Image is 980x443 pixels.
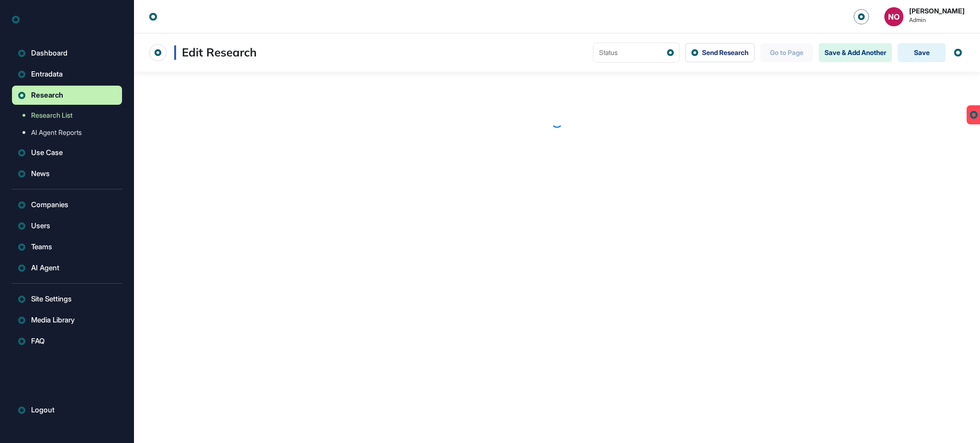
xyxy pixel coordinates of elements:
[898,43,946,62] button: Save
[685,43,755,62] button: Send Research
[17,107,122,124] a: Research List
[12,86,122,105] button: Research
[909,17,965,23] span: Admin
[12,310,122,330] button: Media Library
[12,237,122,256] button: Teams
[31,70,63,78] span: Entradata
[31,149,63,156] span: Use Case
[12,258,122,277] button: AI Agent
[12,289,122,309] button: Site Settings
[31,295,72,303] span: Site Settings
[31,243,52,251] span: Teams
[31,316,75,324] span: Media Library
[599,49,674,56] div: Status
[909,7,965,15] strong: [PERSON_NAME]
[31,170,50,177] span: News
[819,43,892,62] button: Save & Add Another
[12,164,122,183] button: News
[12,65,122,84] button: Entradata
[12,143,122,162] button: Use Case
[31,264,59,272] span: AI Agent
[12,400,122,420] a: Logout
[17,124,122,141] a: AI Agent Reports
[31,406,55,414] span: Logout
[31,222,50,230] span: Users
[31,91,63,99] span: Research
[31,111,73,119] span: Research List
[12,216,122,235] button: Users
[12,44,122,63] a: Dashboard
[12,332,122,351] button: FAQ
[174,45,256,60] h3: Edit Research
[884,7,903,26] button: NO
[702,49,748,56] span: Send Research
[31,49,67,57] span: Dashboard
[31,337,45,345] span: FAQ
[12,195,122,214] button: Companies
[31,129,82,136] span: AI Agent Reports
[31,201,68,209] span: Companies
